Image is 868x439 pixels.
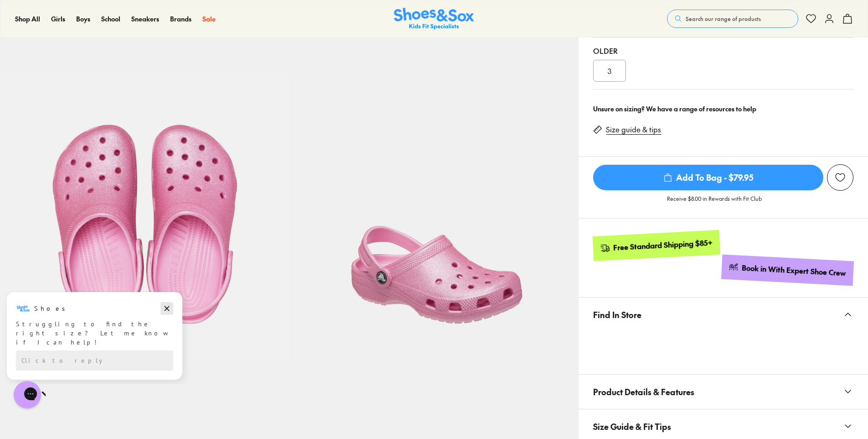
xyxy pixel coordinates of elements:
div: Unsure on sizing? We have a range of resources to help [593,104,853,114]
span: Product Details & Features [593,378,694,405]
a: Sale [202,14,216,24]
button: Add to Wishlist [827,164,853,191]
a: Sneakers [131,14,159,24]
a: Brands [170,14,191,24]
h3: Shoes [34,13,70,22]
span: Shop All [15,14,40,23]
span: Find In Store [593,301,641,328]
iframe: Gorgias live chat messenger [9,378,46,412]
div: Struggling to find the right size? Let me know if I can help! [16,29,173,56]
a: Free Standard Shipping $85+ [593,230,720,261]
p: Receive $8.00 in Rewards with Fit Club [667,194,762,211]
a: School [101,14,120,24]
span: School [101,14,120,23]
a: Shoes & Sox [394,8,474,30]
button: Find In Store [579,298,868,332]
a: Girls [51,14,65,24]
div: Book in With Expert Shoe Crew [742,263,847,278]
a: Boys [76,14,90,24]
iframe: Find in Store [593,332,853,363]
span: Sneakers [131,14,159,23]
span: 3 [608,65,611,76]
img: 7-502857_1 [289,72,579,361]
span: Girls [51,14,65,23]
div: Older [593,45,853,56]
button: Search our range of products [667,10,798,28]
a: Shop All [15,14,40,24]
span: Sale [202,14,216,23]
button: Dismiss campaign [160,11,173,24]
span: Search our range of products [686,15,761,23]
button: Product Details & Features [579,375,868,409]
a: Book in With Expert Shoe Crew [721,254,854,286]
span: Brands [170,14,191,23]
span: Boys [76,14,90,23]
div: Message from Shoes. Struggling to find the right size? Let me know if I can help! [7,10,182,56]
img: SNS_Logo_Responsive.svg [394,8,474,30]
div: Free Standard Shipping $85+ [613,237,713,252]
span: Add To Bag - $79.95 [593,165,823,190]
div: Reply to the campaigns [16,60,173,80]
div: Campaign message [7,1,182,89]
a: Size guide & tips [606,125,661,135]
button: Add To Bag - $79.95 [593,164,823,191]
img: Shoes logo [16,10,31,25]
